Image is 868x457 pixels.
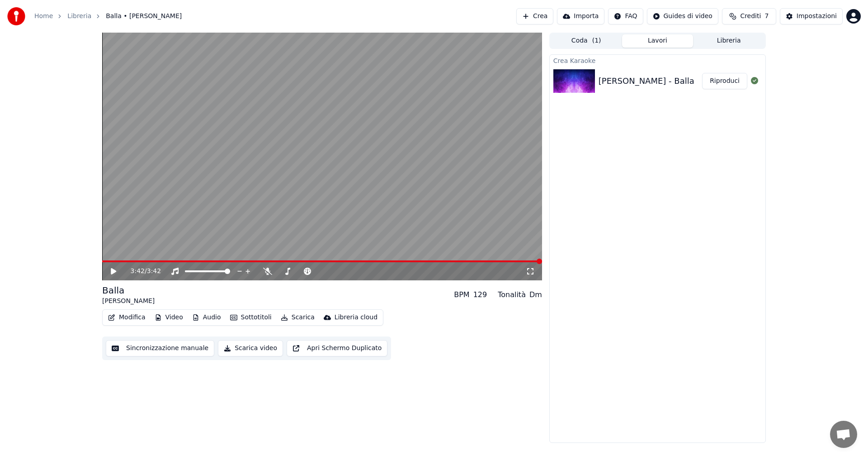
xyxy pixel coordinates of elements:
[226,311,275,324] button: Sottotitoli
[34,12,53,21] a: Home
[34,12,182,21] nav: breadcrumb
[693,34,764,48] button: Libreria
[277,311,318,324] button: Scarica
[189,311,225,324] button: Audio
[498,289,526,300] div: Tonalità
[67,12,91,21] a: Libreria
[764,12,769,21] span: 7
[647,8,718,24] button: Guides di video
[7,7,25,25] img: youka
[131,267,152,276] div: /
[722,8,776,24] button: Crediti7
[551,34,622,48] button: Coda
[702,73,747,89] button: Riproduci
[608,8,643,24] button: FAQ
[151,311,187,324] button: Video
[106,340,214,356] button: Sincronizzazione manuale
[529,289,542,300] div: Dm
[335,313,377,322] div: Libreria cloud
[106,12,182,21] span: Balla • [PERSON_NAME]
[797,12,837,21] div: Impostazioni
[287,340,387,356] button: Apri Schermo Duplicato
[104,311,149,324] button: Modifica
[218,340,283,356] button: Scarica video
[454,289,469,300] div: BPM
[550,55,765,66] div: Crea Karaoke
[592,36,601,45] span: ( 1 )
[557,8,604,24] button: Importa
[830,421,857,448] a: Aprire la chat
[622,34,693,48] button: Lavori
[131,267,145,276] span: 3:42
[740,12,761,21] span: Crediti
[102,297,155,306] div: [PERSON_NAME]
[102,284,155,297] div: Balla
[780,8,843,24] button: Impostazioni
[516,8,553,24] button: Crea
[599,75,694,87] div: [PERSON_NAME] - Balla
[473,289,487,300] div: 129
[147,267,161,276] span: 3:42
